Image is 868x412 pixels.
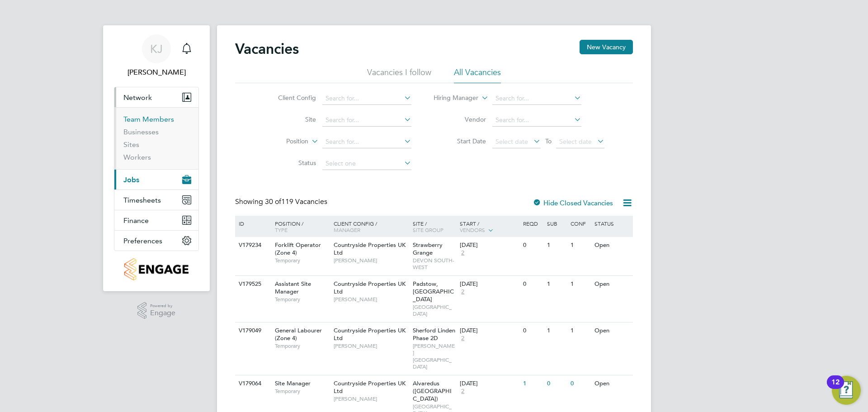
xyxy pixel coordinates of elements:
[264,94,316,102] label: Client Config
[114,34,199,78] a: KJ[PERSON_NAME]
[334,296,408,303] span: [PERSON_NAME]
[236,375,268,392] div: V179064
[831,382,840,394] div: 12
[103,25,210,291] nav: Main navigation
[521,322,544,339] div: 0
[275,226,288,233] span: Type
[334,241,406,256] span: Countryside Properties UK Ltd
[492,92,581,105] input: Search for...
[410,216,458,237] div: Site /
[545,237,568,254] div: 1
[275,388,329,395] span: Temporary
[256,137,308,146] label: Position
[264,159,316,167] label: Status
[413,379,452,403] span: Alvaredus ([GEOGRAPHIC_DATA])
[123,93,152,102] span: Network
[114,231,198,251] button: Preferences
[413,342,456,370] span: [PERSON_NAME][GEOGRAPHIC_DATA]
[275,280,311,295] span: Assistant Site Manager
[268,216,331,237] div: Position /
[413,257,456,271] span: DEVON SOUTH-WEST
[124,258,188,280] img: countryside-properties-logo-retina.png
[235,197,329,207] div: Showing
[434,137,486,145] label: Start Date
[236,322,268,339] div: V179049
[413,303,456,317] span: [GEOGRAPHIC_DATA]
[114,87,198,107] button: Network
[275,241,321,256] span: Forklift Operator (Zone 4)
[568,216,592,231] div: Conf
[150,309,175,317] span: Engage
[460,335,466,342] span: 2
[521,276,544,293] div: 0
[322,157,411,170] input: Select one
[495,137,528,146] span: Select date
[123,115,174,123] a: Team Members
[334,327,406,342] span: Countryside Properties UK Ltd
[413,280,454,303] span: Padstow, [GEOGRAPHIC_DATA]
[137,302,176,319] a: Powered byEngage
[367,67,431,83] li: Vacancies I follow
[264,115,316,123] label: Site
[559,137,592,146] span: Select date
[521,375,544,392] div: 1
[123,128,159,136] a: Businesses
[413,241,443,256] span: Strawberry Grange
[413,226,443,233] span: Site Group
[322,136,411,148] input: Search for...
[592,375,632,392] div: Open
[460,242,519,249] div: [DATE]
[236,237,268,254] div: V179234
[334,226,360,233] span: Manager
[460,280,519,288] div: [DATE]
[460,249,466,257] span: 2
[545,216,568,231] div: Sub
[492,114,581,127] input: Search for...
[592,237,632,254] div: Open
[150,43,163,55] span: KJ
[545,276,568,293] div: 1
[114,210,198,230] button: Finance
[592,322,632,339] div: Open
[533,199,613,207] label: Hide Closed Vacancies
[123,153,151,161] a: Workers
[521,216,544,231] div: Reqd
[275,342,329,350] span: Temporary
[236,216,268,231] div: ID
[123,237,162,245] span: Preferences
[265,197,327,206] span: 119 Vacancies
[114,190,198,210] button: Timesheets
[275,296,329,303] span: Temporary
[275,379,311,387] span: Site Manager
[235,40,299,58] h2: Vacancies
[545,375,568,392] div: 0
[123,175,139,184] span: Jobs
[460,388,466,395] span: 2
[592,276,632,293] div: Open
[458,216,521,238] div: Start /
[545,322,568,339] div: 1
[236,276,268,293] div: V179525
[426,94,478,103] label: Hiring Manager
[334,342,408,350] span: [PERSON_NAME]
[568,375,592,392] div: 0
[413,327,455,342] span: Sherford Linden Phase 2D
[114,258,199,280] a: Go to home page
[114,67,199,78] span: Kajal Jassal
[275,327,322,342] span: General Labourer (Zone 4)
[150,302,175,310] span: Powered by
[123,196,161,204] span: Timesheets
[275,257,329,264] span: Temporary
[334,379,406,395] span: Countryside Properties UK Ltd
[322,114,411,127] input: Search for...
[334,257,408,264] span: [PERSON_NAME]
[114,107,198,169] div: Network
[460,380,519,388] div: [DATE]
[542,135,554,147] span: To
[123,140,139,149] a: Sites
[568,322,592,339] div: 1
[568,237,592,254] div: 1
[265,197,281,206] span: 30 of
[832,376,861,405] button: Open Resource Center, 12 new notifications
[331,216,410,237] div: Client Config /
